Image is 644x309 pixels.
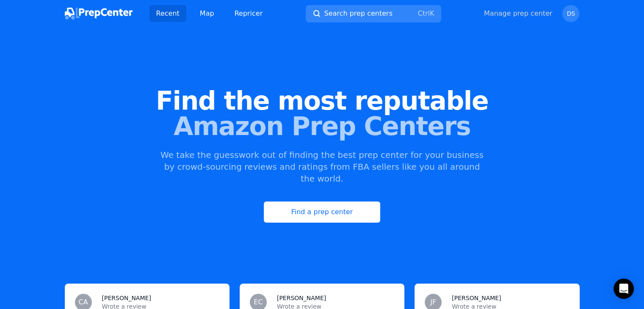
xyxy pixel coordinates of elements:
button: DS [562,5,579,22]
span: CA [78,299,88,306]
h3: [PERSON_NAME] [277,294,326,302]
a: Map [193,5,221,22]
img: PrepCenter [65,8,133,19]
div: Open Intercom Messenger [614,279,634,299]
a: Recent [149,5,186,22]
a: Find a prep center [264,201,381,223]
h3: [PERSON_NAME] [102,294,151,302]
span: DS [567,11,575,17]
kbd: Ctrl [418,9,430,17]
span: EC [254,299,263,306]
p: We take the guesswork out of finding the best prep center for your business by crowd-sourcing rev... [160,149,485,185]
span: Find the most reputable [14,88,630,113]
span: JF [430,299,436,306]
span: Amazon Prep Centers [14,113,630,139]
a: Manage prep center [484,8,553,19]
h3: [PERSON_NAME] [452,294,501,302]
a: Repricer [228,5,270,22]
span: Search prep centers [324,8,392,19]
kbd: K [430,9,434,17]
button: Search prep centersCtrlK [306,5,441,22]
